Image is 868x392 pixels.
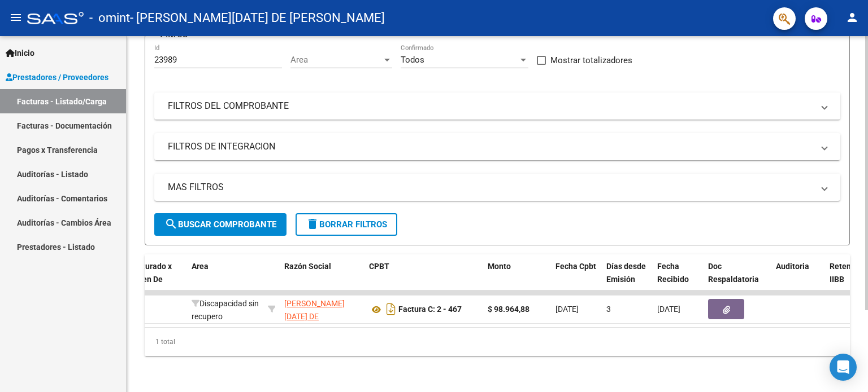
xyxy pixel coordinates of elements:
span: Días desde Emisión [606,262,646,284]
span: Auditoria [776,262,809,271]
span: CPBT [369,262,389,271]
span: Todos [401,55,424,65]
mat-icon: person [845,11,859,24]
span: Area [192,262,209,271]
span: [DATE] [555,305,579,314]
mat-panel-title: MAS FILTROS [168,181,813,193]
span: Discapacidad sin recupero [192,299,259,321]
span: - omint [89,6,130,30]
span: Mostrar totalizadores [550,54,632,67]
mat-panel-title: FILTROS DEL COMPROBANTE [168,100,813,112]
datatable-header-cell: Area [187,254,263,304]
datatable-header-cell: CPBT [364,254,483,304]
i: Descargar documento [384,300,398,318]
span: Prestadores / Proveedores [6,71,108,83]
mat-expansion-panel-header: FILTROS DE INTEGRACION [154,133,840,160]
button: Buscar Comprobante [154,213,287,236]
mat-expansion-panel-header: FILTROS DEL COMPROBANTE [154,93,840,120]
span: [DATE] [657,305,680,314]
datatable-header-cell: Razón Social [280,254,364,304]
span: Borrar Filtros [306,219,387,230]
datatable-header-cell: Fecha Cpbt [551,254,602,304]
span: Fecha Recibido [657,262,689,284]
span: Buscar Comprobante [164,219,276,230]
datatable-header-cell: Fecha Recibido [653,254,704,304]
mat-icon: menu [9,11,23,24]
span: Area [290,55,382,65]
strong: Factura C: 2 - 467 [398,305,462,314]
div: Open Intercom Messenger [830,354,857,381]
datatable-header-cell: Doc Respaldatoria [704,254,771,304]
span: Fecha Cpbt [555,262,596,271]
span: Razón Social [284,262,331,271]
datatable-header-cell: Días desde Emisión [602,254,653,304]
span: Facturado x Orden De [129,262,172,284]
span: [PERSON_NAME][DATE] DE [PERSON_NAME] [284,299,345,334]
mat-icon: delete [306,217,319,231]
span: Monto [488,262,511,271]
span: Doc Respaldatoria [708,262,759,284]
datatable-header-cell: Monto [483,254,551,304]
span: Retencion IIBB [830,262,866,284]
strong: $ 98.964,88 [488,305,530,314]
mat-panel-title: FILTROS DE INTEGRACION [168,140,813,153]
mat-expansion-panel-header: MAS FILTROS [154,174,840,201]
div: 27335988693 [284,297,360,321]
span: - [PERSON_NAME][DATE] DE [PERSON_NAME] [130,6,385,30]
span: 3 [606,305,611,314]
mat-icon: search [164,217,178,231]
datatable-header-cell: Facturado x Orden De [125,254,187,304]
button: Borrar Filtros [296,213,397,236]
datatable-header-cell: Auditoria [771,254,825,304]
span: Inicio [6,47,34,59]
div: 1 total [145,328,850,356]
